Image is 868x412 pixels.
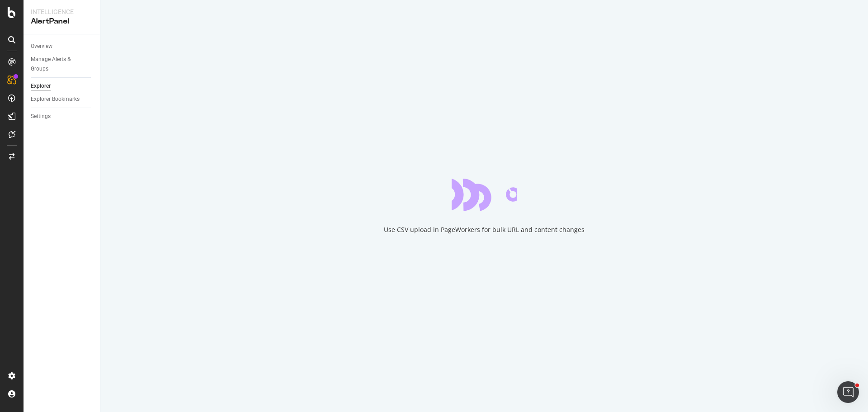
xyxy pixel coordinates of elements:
[31,112,94,121] a: Settings
[452,178,517,211] div: animation
[31,7,93,16] div: Intelligence
[31,42,94,51] a: Overview
[31,95,94,104] a: Explorer Bookmarks
[31,95,80,104] div: Explorer Bookmarks
[837,381,859,403] iframe: Intercom live chat
[384,225,585,234] div: Use CSV upload in PageWorkers for bulk URL and content changes
[31,16,93,27] div: AlertPanel
[31,55,85,74] div: Manage Alerts & Groups
[31,42,52,51] div: Overview
[31,81,51,91] div: Explorer
[31,112,51,121] div: Settings
[31,55,94,74] a: Manage Alerts & Groups
[31,81,94,91] a: Explorer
